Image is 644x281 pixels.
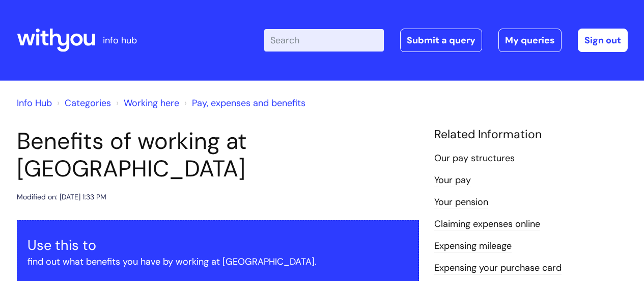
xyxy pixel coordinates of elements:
div: | - [264,29,628,52]
a: Working here [124,97,179,109]
p: find out what benefits you have by working at [GEOGRAPHIC_DATA]. [27,253,408,270]
a: Pay, expenses and benefits [192,97,305,109]
h4: Related Information [434,127,628,142]
div: Modified on: [DATE] 1:33 PM [17,191,106,203]
li: Solution home [54,95,111,111]
li: Working here [114,95,179,111]
a: Claiming expenses online [434,218,540,231]
li: Pay, expenses and benefits [182,95,305,111]
a: Categories [65,97,111,109]
a: Your pay [434,174,471,187]
h3: Use this to [27,237,408,253]
a: My queries [498,29,562,52]
a: Info Hub [17,97,52,109]
input: Search [264,29,384,52]
a: Your pension [434,196,488,209]
a: Our pay structures [434,152,515,165]
h1: Benefits of working at [GEOGRAPHIC_DATA] [17,127,419,183]
a: Expensing mileage [434,240,512,253]
a: Submit a query [400,29,482,52]
p: info hub [103,32,137,48]
a: Expensing your purchase card [434,262,562,275]
a: Sign out [578,29,628,52]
